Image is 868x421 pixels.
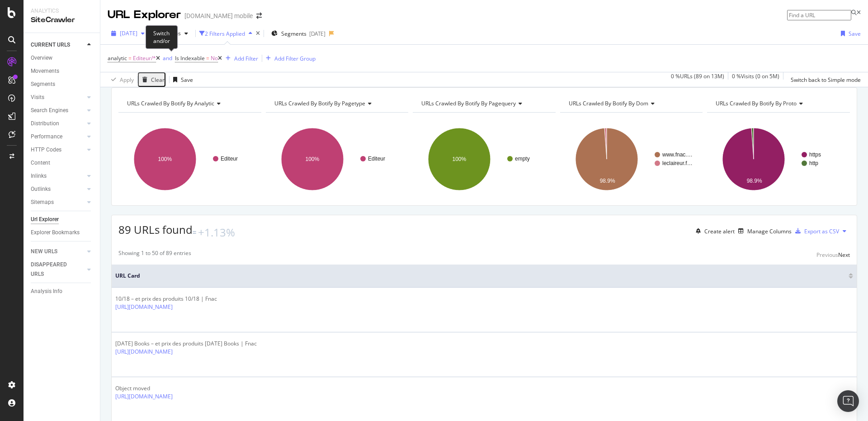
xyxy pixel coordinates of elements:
[31,106,68,115] div: Search Engines
[274,55,316,62] div: Add Filter Group
[662,160,693,166] text: leclaireur.f…
[567,96,695,111] h4: URLs Crawled By Botify By dom
[31,40,85,50] a: CURRENT URLS
[198,225,235,240] div: +1.13%
[837,390,859,412] div: Open Intercom Messenger
[31,119,85,128] a: Distribution
[791,76,861,84] div: Switch back to Simple mode
[274,99,365,107] span: URLs Crawled By Botify By pagetype
[809,160,818,166] text: http
[31,15,93,25] div: SiteCrawler
[31,106,85,115] a: Search Engines
[692,224,735,238] button: Create alert
[837,26,861,41] button: Save
[268,26,329,41] button: Segments[DATE]
[413,120,554,199] div: A chart.
[420,96,547,111] h4: URLs Crawled By Botify By pagequery
[809,151,821,158] text: https
[31,287,62,296] div: Analysis Info
[31,247,85,256] a: NEW URLS
[31,158,50,168] div: Content
[31,184,51,194] div: Outlinks
[31,198,54,207] div: Sitemaps
[262,53,316,64] button: Add Filter Group
[31,215,59,224] div: Url Explorer
[108,72,134,87] button: Apply
[120,29,137,37] span: 2025 Aug. 1st
[31,119,59,128] div: Distribution
[569,99,648,107] span: URLs Crawled By Botify By dom
[707,120,848,199] div: A chart.
[108,26,148,41] button: [DATE]
[256,31,260,36] div: times
[31,132,62,142] div: Performance
[193,231,196,234] img: Equal
[31,145,85,155] a: HTTP Codes
[31,260,76,279] div: DISAPPEARED URLS
[273,96,401,111] h4: URLs Crawled By Botify By pagetype
[421,99,516,107] span: URLs Crawled By Botify By pagequery
[266,120,407,199] svg: A chart.
[138,72,165,87] button: Clear
[115,384,173,393] div: Object moved
[108,54,127,62] span: analytic
[599,178,615,184] text: 98.9%
[127,99,214,107] span: URLs Crawled By Botify By analytic
[31,53,94,63] a: Overview
[662,151,693,158] text: www.fnac.…
[125,96,253,111] h4: URLs Crawled By Botify By analytic
[31,215,94,224] a: Url Explorer
[849,30,861,38] div: Save
[160,54,175,62] button: and
[234,55,258,62] div: Add Filter
[115,393,173,400] a: [URL][DOMAIN_NAME]
[31,132,85,142] a: Performance
[31,40,70,50] div: CURRENT URLS
[787,72,861,87] button: Switch back to Simple mode
[31,80,94,89] a: Segments
[133,52,156,65] span: Editeur/*
[368,156,385,162] text: Editeur
[787,10,851,20] input: Find a URL
[115,303,173,311] a: [URL][DOMAIN_NAME]
[205,30,245,38] div: 2 Filters Applied
[108,7,181,23] div: URL Explorer
[31,93,85,102] a: Visits
[671,72,724,87] div: 0 % URLs ( 89 on 13M )
[170,72,193,87] button: Save
[31,184,85,194] a: Outlinks
[115,272,846,280] span: URL Card
[31,260,85,279] a: DISAPPEARED URLS
[118,120,259,199] div: A chart.
[31,228,80,237] div: Explorer Bookmarks
[31,93,44,102] div: Visits
[735,226,792,237] button: Manage Columns
[31,158,94,168] a: Content
[281,30,307,38] span: Segments
[256,13,262,19] div: arrow-right-arrow-left
[732,72,779,87] div: 0 % Visits ( 0 on 5M )
[31,53,52,63] div: Overview
[31,171,47,181] div: Inlinks
[153,37,170,45] div: and/or
[305,156,319,162] text: 100%
[115,340,257,348] div: [DATE] Books – et prix des produits [DATE] Books | Fnac
[199,26,256,41] button: 2 Filters Applied
[118,222,193,237] span: 89 URLs found
[309,30,325,38] div: [DATE]
[31,228,94,237] a: Explorer Bookmarks
[211,52,218,65] span: No
[560,120,701,199] svg: A chart.
[222,53,258,64] button: Add Filter
[175,54,205,62] span: Is Indexable
[153,29,170,45] div: Switch
[221,156,238,162] text: Editeur
[31,80,55,89] div: Segments
[128,54,132,62] span: =
[31,198,85,207] a: Sitemaps
[163,54,172,62] div: and
[838,251,850,259] div: Next
[184,11,253,20] div: [DOMAIN_NAME] mobile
